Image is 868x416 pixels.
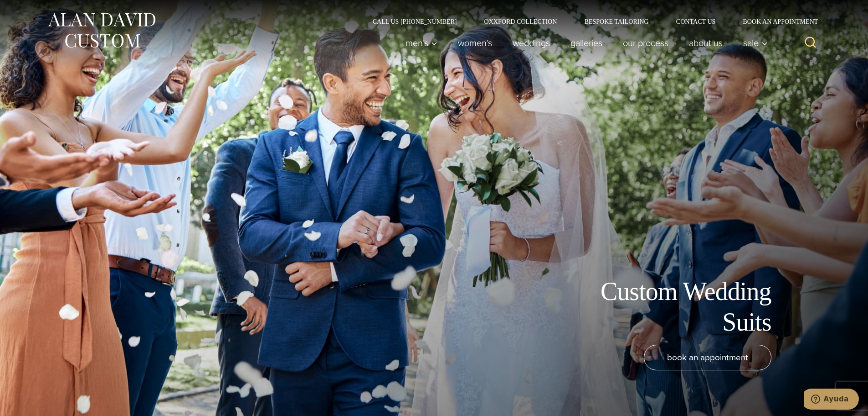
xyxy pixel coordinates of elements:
[667,351,748,364] span: book an appointment
[570,18,662,25] a: Bespoke Tailoring
[359,18,822,25] nav: Secondary Navigation
[502,34,560,52] a: weddings
[47,10,156,51] img: Alan David Custom
[395,34,447,52] button: Men’s sub menu toggle
[733,34,772,52] button: Sale sub menu toggle
[395,34,772,52] nav: Primary Navigation
[804,389,859,411] iframe: Abre un widget desde donde se puede chatear con uno de los agentes
[729,18,821,25] a: Book an Appointment
[560,34,612,52] a: Galleries
[800,32,822,54] button: View Search Form
[470,18,570,25] a: Oxxford Collection
[566,276,771,337] h1: Custom Wedding Suits
[447,34,502,52] a: Women’s
[663,18,729,25] a: Contact Us
[678,34,733,52] a: About Us
[359,18,471,25] a: Call Us [PHONE_NUMBER]
[612,34,678,52] a: Our Process
[644,345,771,370] a: book an appointment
